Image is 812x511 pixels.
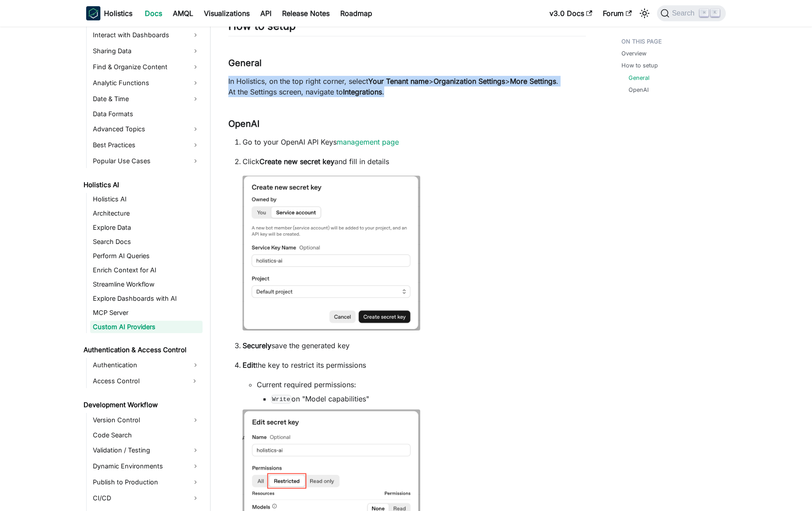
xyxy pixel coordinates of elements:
[343,87,382,96] strong: Integrations
[228,76,586,97] p: In Holistics, on the top right corner, select > > . At the Settings screen, navigate to .
[167,6,199,20] a: AMQL
[257,379,586,404] li: Current required permissions:
[90,44,203,58] a: Sharing Data
[277,6,335,20] a: Release Notes
[243,156,586,167] p: Click and fill in details
[629,86,649,94] a: OpenAI
[90,154,203,168] a: Popular Use Cases
[637,6,652,20] button: Switch between dark and light mode (currently light mode)
[228,118,586,130] h3: OpenAI
[90,138,203,152] a: Best Practices
[243,360,586,370] p: the key to restrict its permissions
[90,207,203,220] a: Architecture
[90,236,203,248] a: Search Docs
[86,6,100,20] img: Holistics
[90,413,203,427] a: Version Control
[86,6,132,20] a: HolisticsHolistics
[621,49,646,58] a: Overview
[335,6,378,20] a: Roadmap
[104,8,132,19] b: Holistics
[337,138,399,146] a: management page
[271,393,586,404] li: on "Model capabilities"
[228,20,586,36] h2: How to setup
[90,358,203,372] a: Authentication
[243,176,420,330] img: ai-openai-new-key
[90,443,203,457] a: Validation / Testing
[90,221,203,234] a: Explore Data
[90,491,203,505] a: CI/CD
[90,292,203,305] a: Explore Dashboards with AI
[199,6,255,20] a: Visualizations
[669,9,700,17] span: Search
[90,264,203,276] a: Enrich Context for AI
[90,475,203,489] a: Publish to Production
[368,77,429,86] strong: Your Tenant name
[90,108,203,120] a: Data Formats
[243,137,586,147] p: Go to your OpenAI API Keys
[77,27,211,511] nav: Docs sidebar
[81,399,203,411] a: Development Workflow
[243,361,255,369] strong: Edit
[255,6,277,20] a: API
[187,374,203,388] button: Expand sidebar category 'Access Control'
[90,250,203,262] a: Perform AI Queries
[243,340,586,351] p: save the generated key
[90,193,203,205] a: Holistics AI
[271,395,291,404] code: Write
[228,58,586,69] h3: General
[243,341,271,350] strong: Securely
[139,6,167,20] a: Docs
[597,6,637,20] a: Forum
[434,77,505,86] strong: Organization Settings
[81,179,203,191] a: Holistics AI
[90,60,203,74] a: Find & Organize Content
[81,344,203,356] a: Authentication & Access Control
[90,429,203,441] a: Code Search
[629,74,649,82] a: General
[90,278,203,291] a: Streamline Workflow
[90,307,203,319] a: MCP Server
[90,321,203,333] a: Custom AI Providers
[700,9,709,17] kbd: ⌘
[657,5,726,21] button: Search (Command+K)
[90,374,187,388] a: Access Control
[90,122,203,136] a: Advanced Topics
[510,77,556,86] strong: More Settings
[259,157,334,166] strong: Create new secret key
[544,6,597,20] a: v3.0 Docs
[90,28,203,42] a: Interact with Dashboards
[90,92,203,106] a: Date & Time
[90,76,203,90] a: Analytic Functions
[711,9,720,17] kbd: K
[90,459,203,473] a: Dynamic Environments
[621,61,658,70] a: How to setup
